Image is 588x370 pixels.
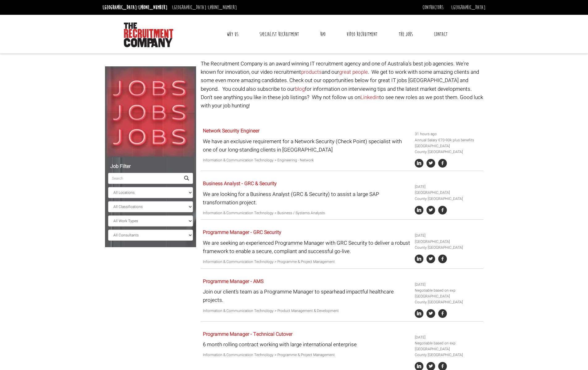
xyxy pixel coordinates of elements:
[451,4,485,11] a: [GEOGRAPHIC_DATA]
[415,131,481,137] li: 31 hours ago
[360,94,379,101] a: Linkedin
[415,293,481,305] li: [GEOGRAPHIC_DATA] County [GEOGRAPHIC_DATA]
[203,340,410,349] p: 6 month rolling contract working with large international enterprise
[415,190,481,202] li: [GEOGRAPHIC_DATA] County [GEOGRAPHIC_DATA]
[415,288,481,293] li: Negotiable based on exp
[203,239,410,256] p: We are seeking an experienced Programme Manager with GRC Security to deliver a robust framework t...
[203,137,410,154] p: We have an exclusive requirement for a Network Security (Check Point) specialist with one of our ...
[203,190,410,207] p: We are looking for a Business Analyst (GRC & Security) to assist a large SAP transformation project.
[203,288,410,304] p: Join our client’s team as a Programme Manager to spearhead impactful healthcare projects.
[105,66,196,157] img: Jobs, Jobs, Jobs
[108,173,180,184] input: Search
[295,85,305,93] a: blog
[415,239,481,251] li: [GEOGRAPHIC_DATA] County [GEOGRAPHIC_DATA]
[208,4,237,11] a: [PHONE_NUMBER]
[394,27,418,42] a: The Jobs
[203,352,410,358] p: Information & Communication Technology > Programme & Project Management
[415,143,481,155] li: [GEOGRAPHIC_DATA] County [GEOGRAPHIC_DATA]
[316,27,330,42] a: RPO
[415,340,481,346] li: Negotiable based on exp
[203,180,277,187] a: Business Analyst - GRC & Security
[415,346,481,358] li: [GEOGRAPHIC_DATA] County [GEOGRAPHIC_DATA]
[415,335,481,340] li: [DATE]
[342,27,382,42] a: Video Recruitment
[415,137,481,143] li: Annual Salary €70-90k plus benefits
[339,68,368,76] a: great people
[429,27,452,42] a: Contact
[203,127,259,135] a: Network Security Engineer
[203,210,410,216] p: Information & Communication Technology > Business / Systems Analysts
[203,157,410,163] p: Information & Communication Technology > Engineering - Network
[138,4,167,11] a: [PHONE_NUMBER]
[170,2,238,12] li: [GEOGRAPHIC_DATA]:
[422,4,443,11] a: Contractors
[255,27,304,42] a: Specialist Recruitment
[203,259,410,265] p: Information & Communication Technology > Programme & Project Management
[203,308,410,314] p: Information & Communication Technology > Product Management & Development
[415,282,481,288] li: [DATE]
[203,278,263,285] a: Programme Manager - AMS
[201,60,483,110] p: The Recruitment Company is an award winning IT recruitment agency and one of Australia's best job...
[124,23,173,47] img: The Recruitment Company
[415,184,481,190] li: [DATE]
[301,68,322,76] a: products
[203,229,281,236] a: Programme Manager - GRC Security
[415,233,481,239] li: [DATE]
[222,27,243,42] a: Why Us
[203,331,292,338] a: Programme Manager - Technical Cutover
[108,164,193,169] h5: Job Filter
[101,2,169,12] li: [GEOGRAPHIC_DATA]:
